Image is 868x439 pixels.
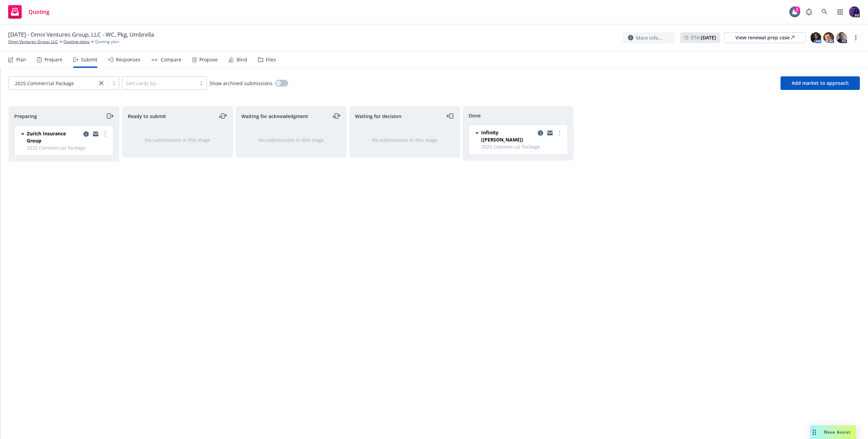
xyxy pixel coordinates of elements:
[161,57,181,62] div: Compare
[636,34,662,41] span: More info...
[810,425,818,439] div: Drag to move
[536,129,545,137] a: copy logging email
[701,34,716,41] strong: [DATE]
[691,34,716,41] span: ETA :
[105,112,114,120] a: moveRight
[63,39,90,45] a: Quoting plans
[128,113,166,120] span: Ready to submit
[8,31,154,39] span: [DATE] - Omni Ventures Group, LLC - WC, Pkg, Umbrella
[133,136,222,144] div: No submissions in this stage
[27,130,81,144] span: Zurich Insurance Group
[849,6,860,17] img: photo
[27,144,109,151] span: 2025 Commercial Package
[97,79,105,87] a: close
[623,32,675,43] button: More info...
[446,112,454,120] a: moveLeft
[355,113,401,120] span: Waiting for decision
[199,57,218,62] div: Propose
[210,80,273,87] span: Show archived submissions
[836,32,847,43] img: photo
[823,32,834,43] img: photo
[333,112,341,120] a: moveLeftRight
[101,130,109,138] a: more
[237,57,247,62] div: Bind
[810,425,856,439] button: Nova Assist
[5,2,52,21] a: Quoting
[818,5,831,19] a: Search
[469,112,481,119] span: Done
[15,80,74,87] span: 2025 Commercial Package
[360,136,449,144] div: No submissions in this stage
[81,57,97,62] div: Submit
[794,6,800,13] div: 2
[824,429,851,435] span: Nova Assist
[219,112,227,120] a: moveLeftRight
[247,136,335,144] div: No submissions in this stage
[781,76,860,90] button: Add market to approach
[116,57,140,62] div: Responses
[44,57,62,62] div: Prepare
[555,129,564,137] a: more
[481,143,564,150] span: 2025 Commercial Package
[266,57,276,62] div: Files
[481,129,535,143] span: Infinity ([PERSON_NAME])
[792,80,849,86] span: Add market to approach
[735,33,794,43] div: View renewal prep case
[82,130,90,138] a: copy logging email
[802,5,816,19] a: Report a Bug
[28,9,50,15] span: Quoting
[12,80,94,87] span: 2025 Commercial Package
[8,39,58,45] a: Omni Ventures Group, LLC
[16,57,26,62] div: Plan
[95,39,119,45] span: Quoting plan
[546,129,554,137] a: copy logging email
[724,32,806,43] a: View renewal prep case
[14,113,37,120] span: Preparing
[92,130,100,138] a: copy logging email
[852,34,860,42] a: more
[810,32,821,43] img: photo
[833,5,847,19] a: Switch app
[241,113,308,120] span: Waiting for acknowledgment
